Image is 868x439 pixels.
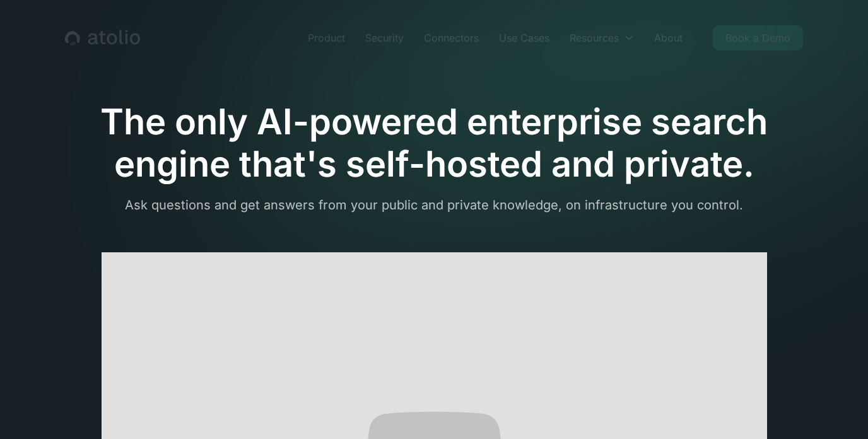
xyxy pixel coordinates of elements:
[713,25,803,50] a: Book a Demo
[489,25,560,50] a: Use Cases
[644,25,693,50] a: About
[414,25,489,50] a: Connectors
[298,25,355,50] a: Product
[65,101,803,185] h1: The only AI-powered enterprise search engine that's self-hosted and private.
[560,25,644,50] div: Resources
[65,30,140,46] a: home
[355,25,414,50] a: Security
[65,196,803,214] p: Ask questions and get answers from your public and private knowledge, on infrastructure you control.
[570,30,619,45] div: Resources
